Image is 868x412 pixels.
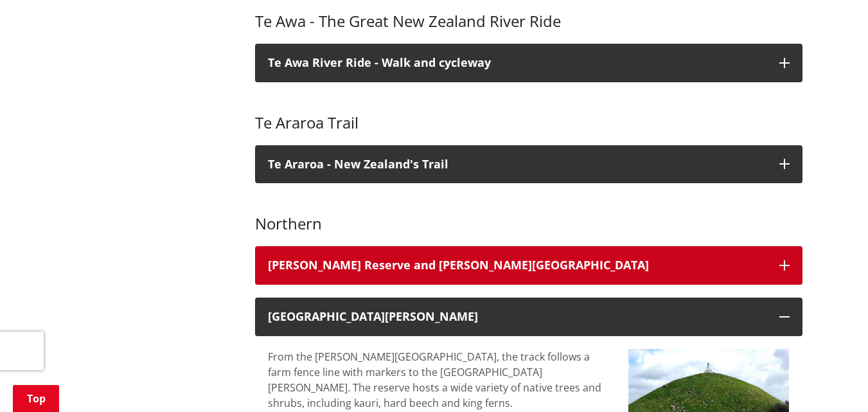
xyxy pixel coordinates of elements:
h3: [GEOGRAPHIC_DATA][PERSON_NAME] [268,310,766,323]
h3: Te Awa - The Great New Zealand River Ride [255,12,802,31]
p: From the [PERSON_NAME][GEOGRAPHIC_DATA], the track follows a farm fence line with markers to the ... [268,349,609,411]
p: Te Araroa - New Zealand's Trail [268,158,766,171]
iframe: Messenger Launcher [809,358,855,404]
h3: [PERSON_NAME] Reserve and [PERSON_NAME][GEOGRAPHIC_DATA] [268,259,766,272]
button: [PERSON_NAME] Reserve and [PERSON_NAME][GEOGRAPHIC_DATA] [255,246,802,285]
h3: Northern [255,196,802,233]
button: Te Araroa - New Zealand's Trail [255,145,802,184]
a: Top [13,385,59,412]
button: [GEOGRAPHIC_DATA][PERSON_NAME] [255,298,802,336]
button: Te Awa River Ride - Walk and cycleway [255,44,802,82]
h3: Te Araroa Trail [255,95,802,132]
h3: Te Awa River Ride - Walk and cycleway [268,57,766,69]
